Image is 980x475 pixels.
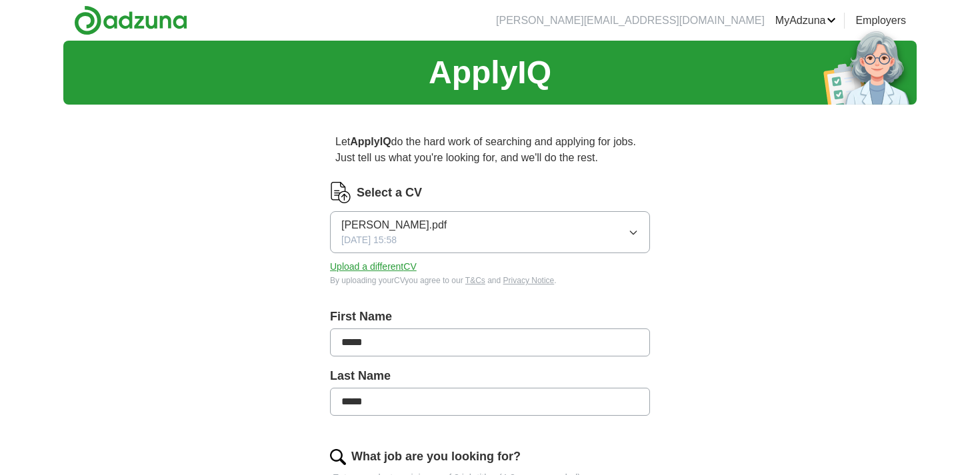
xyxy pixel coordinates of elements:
[330,211,650,253] button: [PERSON_NAME].pdf[DATE] 15:58
[351,448,521,466] label: What job are you looking for?
[357,184,422,202] label: Select a CV
[330,308,650,326] label: First Name
[330,182,351,203] img: CV Icon
[330,129,650,171] p: Let do the hard work of searching and applying for jobs. Just tell us what you're looking for, an...
[465,276,485,285] a: T&Cs
[341,233,397,247] span: [DATE] 15:58
[330,260,417,274] button: Upload a differentCV
[429,49,551,97] h1: ApplyIQ
[496,13,765,29] li: [PERSON_NAME][EMAIL_ADDRESS][DOMAIN_NAME]
[330,367,650,385] label: Last Name
[341,217,447,233] span: [PERSON_NAME].pdf
[775,13,837,29] a: MyAdzuna
[330,449,346,465] img: search.png
[330,274,650,286] div: By uploading your CV you agree to our and .
[503,276,555,285] a: Privacy Notice
[350,136,391,147] strong: ApplyIQ
[855,13,906,29] a: Employers
[74,5,187,35] img: Adzuna logo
